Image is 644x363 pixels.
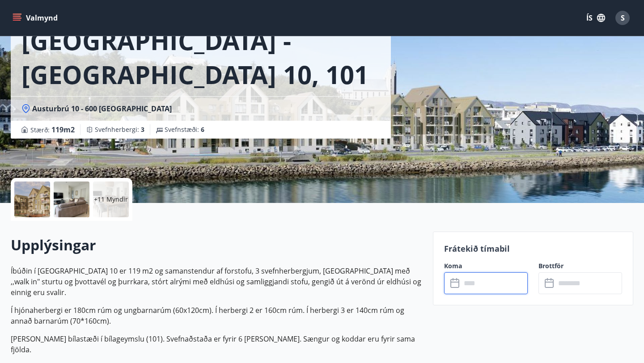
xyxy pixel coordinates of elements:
[11,333,422,355] p: [PERSON_NAME] bílastæði í bílageymslu (101). Svefnaðstaða er fyrir 6 [PERSON_NAME]. Sængur og kod...
[621,13,625,23] span: S
[21,23,380,91] h1: [GEOGRAPHIC_DATA] - [GEOGRAPHIC_DATA] 10, 101
[11,10,61,26] button: menu
[11,305,422,326] p: Í hjónaherbergi er 180cm rúm og ungbarnarúm (60x120cm). Í herbergi 2 er 160cm rúm. Í herbergi 3 e...
[444,243,622,254] p: Frátekið tímabil
[94,195,128,204] p: +11 Myndir
[95,125,144,134] span: Svefnherbergi :
[201,125,204,134] span: 6
[11,266,422,298] p: Íbúðin í [GEOGRAPHIC_DATA] 10 er 119 m2 og samanstendur af forstofu, 3 svefnherbergjum, [GEOGRAPH...
[11,235,422,255] h2: Upplýsingar
[141,125,144,134] span: 3
[32,104,172,114] span: Austurbrú 10 - 600 [GEOGRAPHIC_DATA]
[538,262,622,270] label: Brottför
[581,10,610,26] button: ÍS
[444,262,528,270] label: Koma
[30,124,75,135] span: Stærð :
[165,125,204,134] span: Svefnstæði :
[51,125,75,135] span: 119 m2
[612,7,633,29] button: S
